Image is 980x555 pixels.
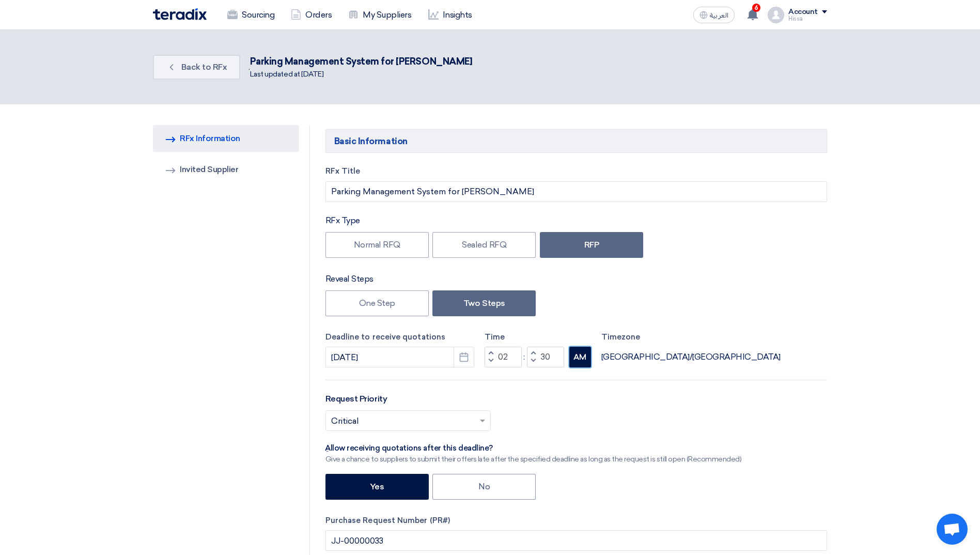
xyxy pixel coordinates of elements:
div: Hissa [788,16,827,22]
h5: Basic Information [325,129,827,153]
input: Hours [485,347,522,367]
label: Timezone [601,331,781,343]
div: Last updated at [DATE] [250,69,472,80]
input: e.g. New ERP System, Server Visualization Project... [325,181,827,202]
a: Orders [283,4,340,26]
label: Time [485,331,591,343]
label: Normal RFQ [325,232,429,258]
a: Sourcing [219,4,283,26]
button: العربية [693,7,735,23]
a: Insights [420,4,480,26]
div: Parking Management System for [PERSON_NAME] [250,55,472,69]
div: Give a chance to suppliers to submit their offers late after the specified deadline as long as th... [325,454,742,465]
label: Deadline to receive quotations [325,331,474,343]
input: Add your internal PR# ex. (1234, 3444, 4344)(Optional) [325,530,827,551]
div: ِAllow receiving quotations after this deadline? [325,443,742,454]
div: Account [788,8,818,17]
label: Yes [325,474,429,500]
label: RFP [540,232,643,258]
span: Back to RFx [181,62,227,72]
label: Purchase Request Number (PR#) [325,515,827,527]
a: RFx Information [153,125,299,152]
div: RFx Type [325,214,827,227]
label: Two Steps [432,290,536,316]
button: AM [569,347,591,367]
a: Back to RFx [153,55,240,80]
div: [GEOGRAPHIC_DATA]/[GEOGRAPHIC_DATA] [601,351,781,363]
label: RFx Title [325,165,827,177]
div: : [522,351,527,363]
label: Request Priority [325,393,387,405]
div: Open chat [937,514,968,545]
input: yyyy-mm-dd [325,347,474,367]
span: 6 [752,4,760,12]
input: Minutes [527,347,564,367]
img: Teradix logo [153,8,207,20]
span: العربية [710,12,728,19]
a: My Suppliers [340,4,419,26]
label: No [432,474,536,500]
div: . [153,51,827,84]
label: Sealed RFQ [432,232,536,258]
img: profile_test.png [768,7,784,23]
div: Reveal Steps [325,273,827,285]
a: Invited Supplier [153,156,299,183]
label: One Step [325,290,429,316]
